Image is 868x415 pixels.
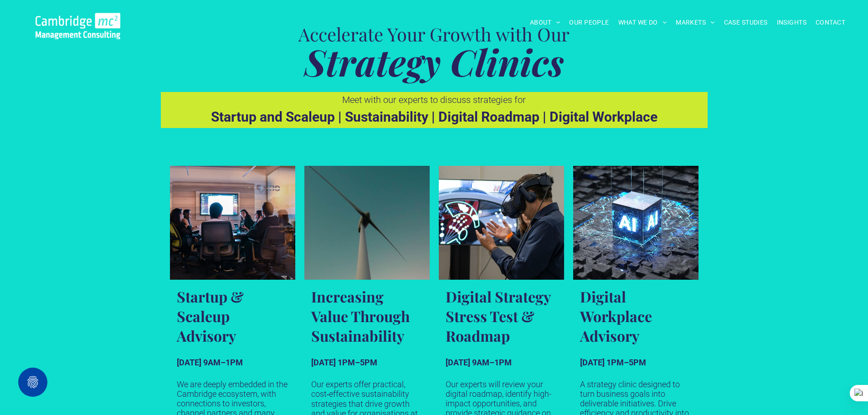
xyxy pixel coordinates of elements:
[580,287,692,345] h3: Digital Workplace Advisory
[311,287,423,345] h3: Increasing Value Through Sustainability
[177,358,243,367] strong: [DATE] 9AM–1PM
[177,287,288,345] h3: Startup & Scaleup Advisory
[573,166,699,280] a: Futuristic cube on a tech background with the words 'AI' in neon glow
[211,109,657,125] strong: Startup and Scaleup | Sustainability | Digital Roadmap | Digital Workplace
[671,15,719,30] a: MARKETS
[565,15,613,30] a: OUR PEOPLE
[719,15,772,30] a: CASE STUDIES
[304,37,564,86] strong: Strategy Clinics
[614,15,672,30] a: WHAT WE DO
[446,287,557,345] h3: Digital Strategy Stress Test & Roadmap
[342,94,526,105] span: Meet with our experts to discuss strategies for
[811,15,850,30] a: CONTACT
[170,166,295,280] a: A group of executives huddled around a desk discussing business
[304,166,430,280] a: Near shot of a wind turbine against a dark blue sky
[36,13,120,39] img: Go to Homepage
[36,14,120,24] a: Your Business Transformed | Cambridge Management Consulting
[439,166,564,280] a: Middle-aged man wearing VR headset interacts infront of a tech dashboard
[772,15,811,30] a: INSIGHTS
[525,15,565,30] a: ABOUT
[446,358,512,367] strong: [DATE] 9AM–1PM
[311,358,377,367] strong: [DATE] 1PM–5PM
[580,358,646,367] strong: [DATE] 1PM–5PM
